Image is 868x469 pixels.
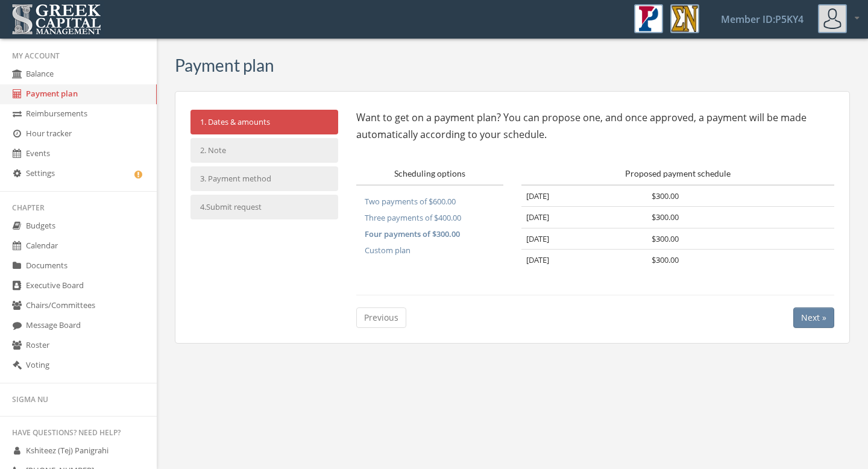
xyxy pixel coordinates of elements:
p: Want to get on a payment plan? You can propose one, and once approved, a payment will be made aut... [356,110,835,143]
a: Member ID: P5KY4 [706,1,818,38]
span: $300.00 [652,190,679,201]
td: [DATE] [521,228,647,250]
td: [DATE] [521,207,647,228]
span: $300.00 [652,254,679,265]
button: Two payments of $600.00 [356,194,464,210]
th: Proposed payment schedule [521,168,834,185]
button: Three payments of $400.00 [356,210,470,226]
th: Scheduling options [356,168,503,185]
td: [DATE] [521,185,647,207]
td: [DATE] [521,250,647,271]
button: Four payments of $300.00 [356,226,468,242]
a: 1. Dates & amounts [190,110,338,134]
h3: Payment plan [175,56,274,75]
span: Kshiteez (Tej) Panigrahi [26,445,108,456]
span: $300.00 [652,233,679,244]
span: $300.00 [652,212,679,222]
button: Custom plan [356,242,419,259]
button: Previous [356,307,406,328]
button: Next » [793,307,834,328]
